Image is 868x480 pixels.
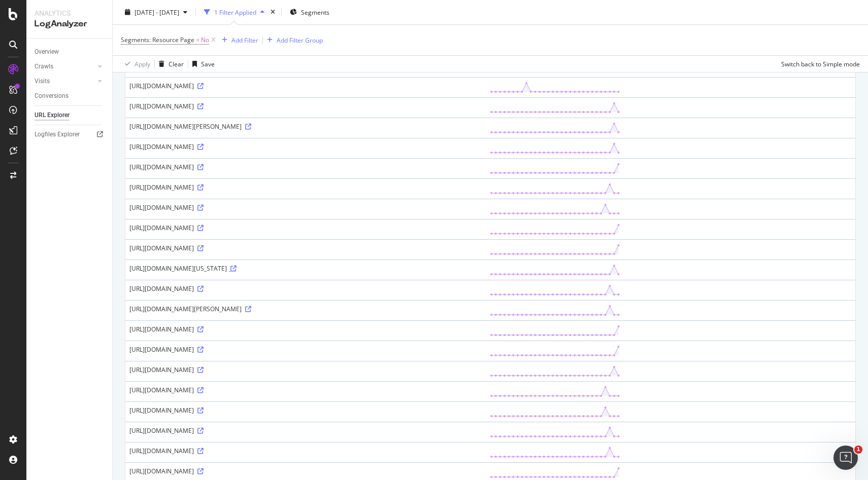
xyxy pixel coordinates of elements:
[135,8,179,16] span: [DATE] - [DATE]
[129,163,482,171] div: [URL][DOMAIN_NAME]
[301,8,329,16] span: Segments
[277,35,323,44] div: Add Filter Group
[196,35,199,44] span: =
[35,61,95,72] a: Crawls
[218,34,258,46] button: Add Filter
[129,447,482,455] div: [URL][DOMAIN_NAME]
[129,305,482,313] div: [URL][DOMAIN_NAME][PERSON_NAME]
[35,129,105,140] a: Logfiles Explorer
[155,56,184,72] button: Clear
[286,4,333,20] button: Segments
[129,102,482,110] div: [URL][DOMAIN_NAME]
[121,56,150,72] button: Apply
[129,345,482,354] div: [URL][DOMAIN_NAME]
[129,467,482,475] div: [URL][DOMAIN_NAME]
[269,7,277,17] div: times
[263,34,323,46] button: Add Filter Group
[201,59,215,68] div: Save
[35,76,95,87] a: Visits
[35,8,104,18] div: Analytics
[35,91,105,101] a: Conversions
[135,59,150,68] div: Apply
[121,4,191,20] button: [DATE] - [DATE]
[129,203,482,212] div: [URL][DOMAIN_NAME]
[129,224,482,232] div: [URL][DOMAIN_NAME]
[231,35,258,44] div: Add Filter
[35,110,70,121] div: URL Explorer
[129,183,482,192] div: [URL][DOMAIN_NAME]
[200,4,269,20] button: 1 Filter Applied
[35,18,104,30] div: LogAnalyzer
[129,406,482,415] div: [URL][DOMAIN_NAME]
[129,365,482,374] div: [URL][DOMAIN_NAME]
[188,56,215,72] button: Save
[201,33,209,47] span: No
[781,59,860,68] div: Switch back to Simple mode
[129,264,482,273] div: [URL][DOMAIN_NAME][US_STATE]
[35,110,105,121] a: URL Explorer
[833,446,858,470] iframe: Intercom live chat
[35,47,59,57] div: Overview
[35,129,80,140] div: Logfiles Explorer
[35,76,50,87] div: Visits
[35,47,105,57] a: Overview
[129,142,482,151] div: [URL][DOMAIN_NAME]
[121,35,194,44] span: Segments: Resource Page
[169,59,184,68] div: Clear
[129,122,482,131] div: [URL][DOMAIN_NAME][PERSON_NAME]
[777,56,860,72] button: Switch back to Simple mode
[214,8,256,16] div: 1 Filter Applied
[35,61,53,72] div: Crawls
[854,446,862,454] span: 1
[129,284,482,293] div: [URL][DOMAIN_NAME]
[129,426,482,435] div: [URL][DOMAIN_NAME]
[129,82,482,90] div: [URL][DOMAIN_NAME]
[35,91,69,101] div: Conversions
[129,325,482,334] div: [URL][DOMAIN_NAME]
[129,244,482,252] div: [URL][DOMAIN_NAME]
[129,386,482,394] div: [URL][DOMAIN_NAME]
